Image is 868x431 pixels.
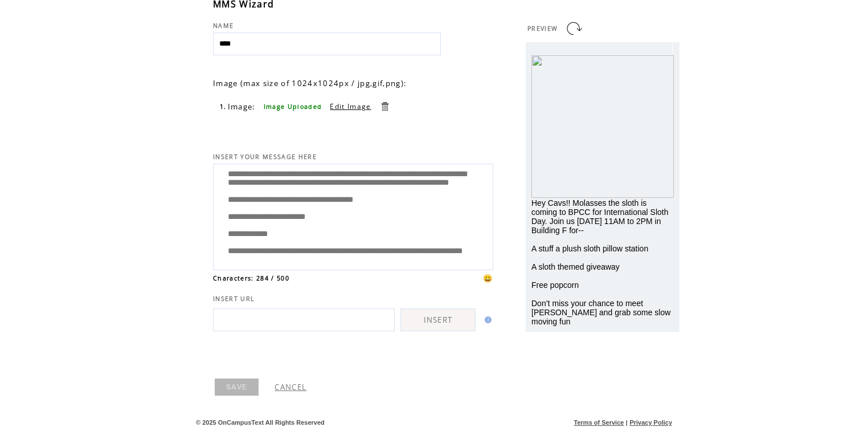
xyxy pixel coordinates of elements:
span: Image Uploaded [264,103,322,111]
span: INSERT URL [213,295,255,303]
span: Characters: 284 / 500 [213,274,289,282]
span: 1. [220,103,227,111]
img: help.gif [481,316,492,323]
span: NAME [213,22,234,30]
span: Image: [228,101,256,112]
a: Delete this item [379,101,390,112]
span: Hey Cavs!! Molasses the sloth is coming to BPCC for International Sloth Day. Join us [DATE] 11AM ... [531,198,670,326]
span: | [626,419,628,426]
a: CANCEL [275,382,306,392]
span: INSERT YOUR MESSAGE HERE [213,153,317,161]
span: © 2025 OnCampusText All Rights Reserved [196,419,325,426]
a: Terms of Service [574,419,624,426]
a: INSERT [400,308,476,331]
span: 😀 [483,273,493,283]
span: PREVIEW [527,25,558,32]
a: Edit Image [330,101,371,111]
a: SAVE [215,379,259,396]
a: Privacy Policy [629,419,672,426]
span: Image (max size of 1024x1024px / jpg,gif,png): [213,78,407,88]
